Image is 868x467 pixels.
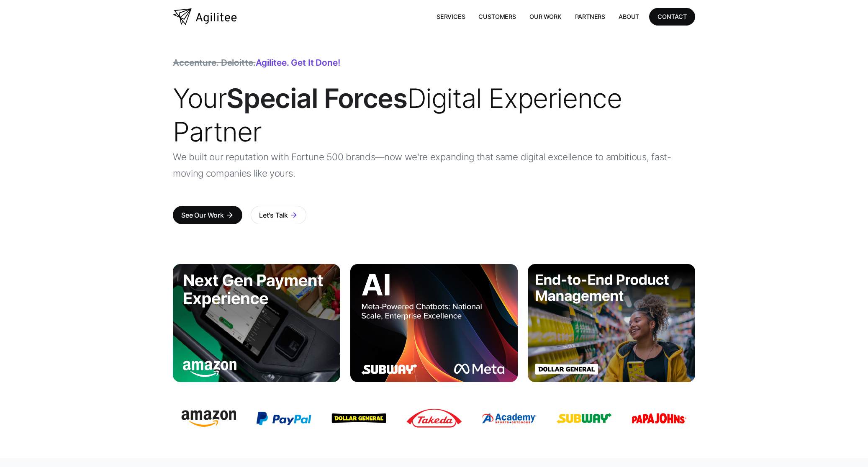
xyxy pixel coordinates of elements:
[649,8,695,25] a: CONTACT
[568,8,612,25] a: Partners
[251,206,306,224] a: Let's Talkarrow_forward
[657,11,687,22] div: CONTACT
[173,8,237,25] a: home
[173,82,621,148] span: Your Digital Experience Partner
[181,209,224,221] div: See Our Work
[173,149,695,181] p: We built our reputation with Fortune 500 brands—now we're expanding that same digital excellence ...
[430,8,472,25] a: Services
[226,82,407,114] strong: Special Forces
[173,59,340,67] div: Agilitee. Get it done!
[612,8,646,25] a: About
[173,206,242,224] a: See Our Workarrow_forward
[472,8,522,25] a: Customers
[523,8,568,25] a: Our Work
[173,57,256,68] span: Accenture. Deloitte.
[290,211,298,219] div: arrow_forward
[226,211,234,219] div: arrow_forward
[259,209,288,221] div: Let's Talk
